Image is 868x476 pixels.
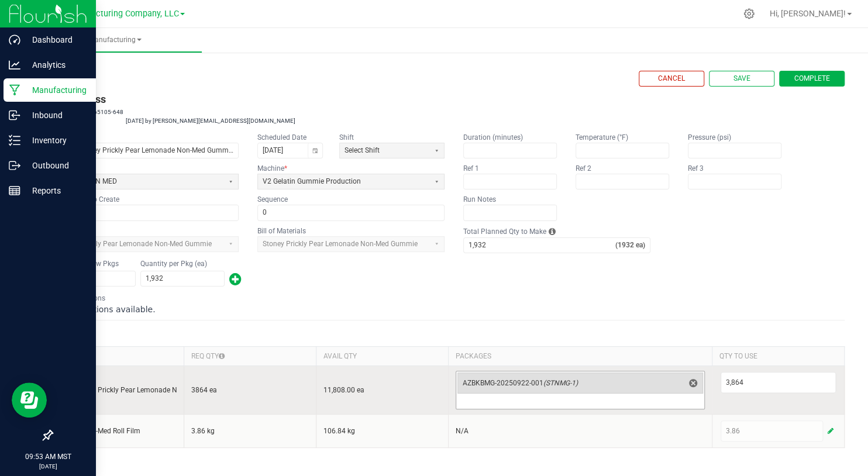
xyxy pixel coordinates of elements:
[345,146,425,156] span: Select Shift
[429,143,444,158] button: Select
[733,74,750,84] span: Save
[51,174,239,189] app-dropdownlist-async: Gummie NON MED
[20,133,91,147] p: Inventory
[576,164,591,173] kendo-label: Ref 2
[51,236,239,252] app-dropdownlist-async: Stoney Prickly Pear Lemonade Non-Med Gummie
[184,365,316,414] td: 3864 ea
[615,240,650,250] strong: (1932 ea)
[28,28,202,53] a: Manufacturing
[51,325,845,342] h3: Inputs
[9,134,20,146] inline-svg: Inventory
[52,346,184,365] th: ITEM
[339,133,354,142] kendo-label: Shift
[456,427,469,435] span: N/A
[779,71,845,87] button: Complete
[20,33,91,47] p: Dashboard
[20,158,91,173] p: Outbound
[9,59,20,71] inline-svg: Analytics
[463,378,684,388] span: AZBKBMG-20250922-001
[257,164,287,173] kendo-label: Machine
[316,365,448,414] td: 11,808.00 ea
[20,184,91,198] p: Reports
[184,414,316,447] td: 3.86 kg
[9,185,20,196] inline-svg: Reports
[688,164,704,173] label: Ref 3
[51,305,156,314] span: No instructions available.
[770,9,846,18] span: Hi, [PERSON_NAME]!
[257,195,288,203] kendo-label: Sequence
[316,346,448,365] th: AVAIL QTY
[54,9,179,19] span: BB Manufacturing Company, LLC
[308,143,322,158] button: Toggle calendar
[742,8,756,19] div: Manage settings
[709,71,774,87] button: Save
[429,174,444,189] button: Select
[257,133,306,142] kendo-label: Scheduled Date
[223,174,238,189] button: Select
[219,351,225,361] i: Required quantity is influenced by Number of New Pkgs and Qty per Pkg.
[263,177,425,187] span: V2 Gelatin Gummie Production
[794,74,830,84] span: Complete
[658,74,685,84] span: Cancel
[463,133,523,142] kendo-label: Duration (minutes)
[257,226,306,236] label: Bill of Materials
[688,133,731,142] label: Pressure (psi)
[463,164,479,173] kendo-label: Ref 1
[639,71,704,87] button: Cancel
[5,462,91,471] p: [DATE]
[140,259,225,268] kendo-label: Quantity per Pkg (ea)
[257,236,445,252] app-dropdownlist-async: Stoney Prickly Pear Lemonade Non-Med Gummie
[543,379,578,387] span: (STNMG-1)
[576,133,628,142] kendo-label: Temperature (°F)
[20,108,91,122] p: Inbound
[463,195,496,203] kendo-label: Run Notes
[51,91,845,108] h3: In Progress
[123,116,295,125] td: [DATE] by [PERSON_NAME][EMAIL_ADDRESS][DOMAIN_NAME]
[448,346,712,365] th: PACKAGES
[184,346,316,365] th: REQ QTY
[463,227,546,236] label: Total Planned Qty to Make
[9,160,20,171] inline-svg: Outbound
[57,177,219,187] span: Gummie NON MED
[20,58,91,72] p: Analytics
[9,84,20,96] inline-svg: Manufacturing
[316,414,448,447] td: 106.84 kg
[712,346,845,365] th: QTY TO USE
[686,376,700,390] span: delete
[12,382,47,418] iframe: Resource center
[5,451,91,462] p: 09:53 AM MST
[20,83,91,97] p: Manufacturing
[257,174,445,189] app-dropdownlist-async: V2 Gelatin Gummie Production
[28,35,202,45] span: Manufacturing
[9,109,20,121] inline-svg: Inbound
[9,34,20,46] inline-svg: Dashboard
[549,226,556,237] i: Each BOM has a Qty to Create in a single "kit". Total Planned Qty to Make is the number of kits p...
